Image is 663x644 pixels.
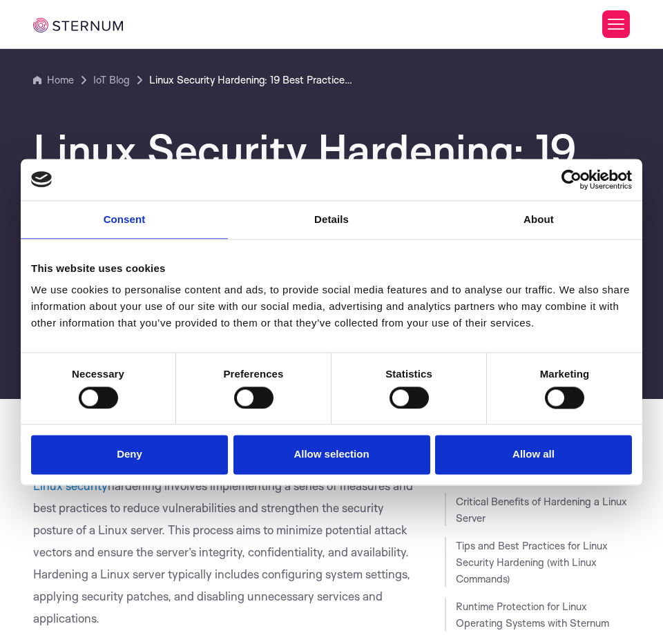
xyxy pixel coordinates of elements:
button: Allow all [435,436,632,475]
div: We use cookies to personalise content and ads, to provide social media features and to analyse ou... [31,282,632,331]
img: logo [31,172,52,187]
strong: Necessary [72,368,124,380]
button: Allow selection [233,436,430,475]
a: Home [33,72,74,88]
a: About [435,201,642,239]
span: hardening involves implementing a series of measures and best practices to reduce vulnerabilities... [33,478,413,625]
a: Details [228,201,435,239]
a: Consent [21,201,228,239]
a: IoT Blog [93,72,130,88]
a: Linux Security Hardening: 19 Best Practices with Linux Commands [149,72,356,88]
strong: Statistics [385,368,432,380]
a: Usercentrics Cookiebot - opens in a new window [511,169,632,190]
button: Toggle Menu [602,10,630,38]
a: Linux security [33,478,108,493]
strong: Marketing [540,368,590,380]
a: Runtime Protection for Linux Operating Systems with Sternum [456,600,609,630]
button: Deny [31,436,228,475]
a: Tips and Best Practices for Linux Security Hardening (with Linux Commands) [456,539,608,585]
strong: Preferences [224,368,284,380]
img: sternum iot [33,18,123,33]
div: This website uses cookies [31,260,632,277]
h1: Linux Security Hardening: 19 Best Practices with Linux Commands [33,127,630,260]
a: Critical Benefits of Hardening a Linux Server [456,495,627,525]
